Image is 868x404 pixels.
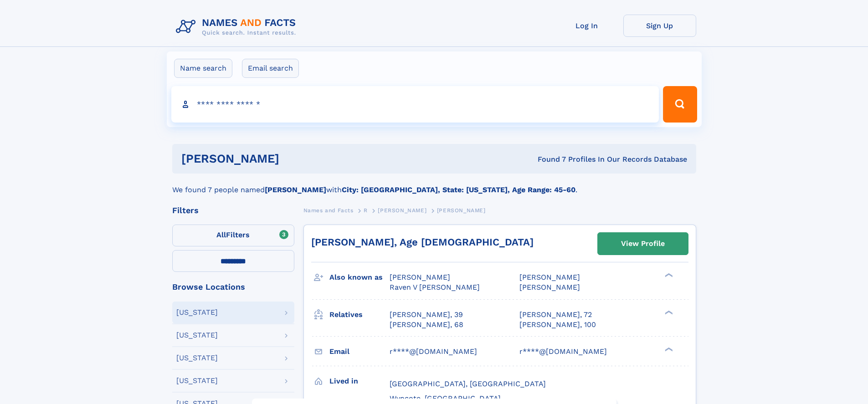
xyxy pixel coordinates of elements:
span: [PERSON_NAME] [378,207,426,214]
a: [PERSON_NAME], 72 [519,310,592,320]
span: [PERSON_NAME] [519,273,580,281]
h1: [PERSON_NAME] [181,153,409,164]
h3: Lived in [329,373,390,389]
a: [PERSON_NAME], 39 [390,310,463,320]
div: Browse Locations [172,283,294,291]
div: ❯ [663,272,673,278]
div: [US_STATE] [176,354,218,362]
a: Sign Up [623,15,696,37]
span: [PERSON_NAME] [519,283,580,291]
a: [PERSON_NAME], 100 [519,320,596,330]
a: [PERSON_NAME] [378,205,426,216]
a: Names and Facts [303,205,354,216]
span: [PERSON_NAME] [390,273,450,281]
div: ❯ [663,309,673,315]
div: [US_STATE] [176,377,218,384]
a: View Profile [598,233,688,255]
a: [PERSON_NAME], Age [DEMOGRAPHIC_DATA] [311,236,534,248]
input: search input [171,86,659,123]
div: Found 7 Profiles In Our Records Database [408,154,687,164]
span: All [216,230,226,239]
img: Logo Names and Facts [172,15,303,39]
div: We found 7 people named with . [172,174,696,195]
label: Filters [172,225,294,246]
div: [US_STATE] [176,332,218,339]
span: [PERSON_NAME] [437,207,486,214]
div: Filters [172,206,294,215]
span: R [364,207,368,214]
h3: Email [329,344,390,359]
label: Name search [174,59,232,78]
h3: Also known as [329,270,390,285]
label: Email search [242,59,299,78]
a: R [364,205,368,216]
span: Raven V [PERSON_NAME] [390,283,480,291]
button: Search Button [663,86,697,123]
div: [US_STATE] [176,309,218,316]
h3: Relatives [329,307,390,322]
b: City: [GEOGRAPHIC_DATA], State: [US_STATE], Age Range: 45-60 [342,185,575,194]
span: [GEOGRAPHIC_DATA], [GEOGRAPHIC_DATA] [390,379,546,388]
div: View Profile [621,233,665,254]
a: Log In [550,15,623,37]
b: [PERSON_NAME] [265,185,326,194]
a: [PERSON_NAME], 68 [390,320,463,330]
span: Wyncote, [GEOGRAPHIC_DATA] [390,394,501,403]
div: ❯ [663,346,673,352]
